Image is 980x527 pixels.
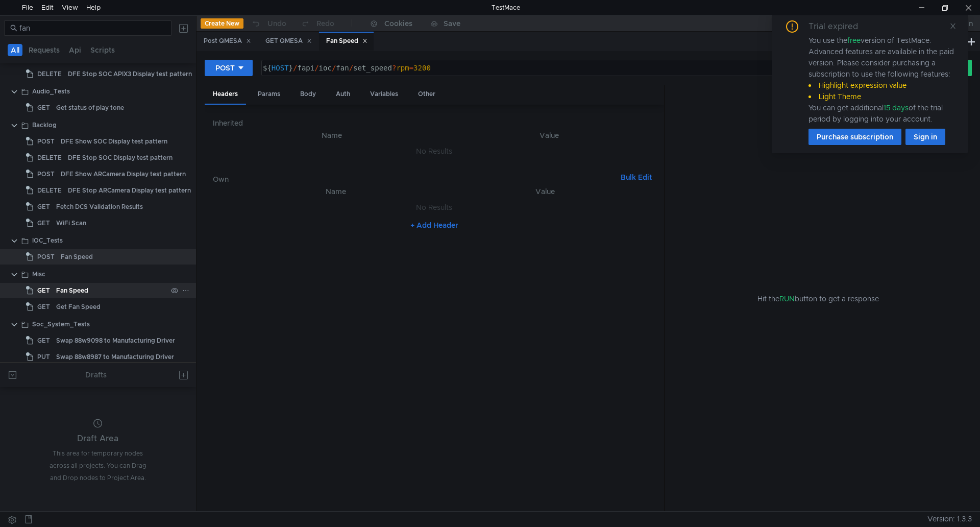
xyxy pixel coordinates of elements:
[416,203,452,212] nz-embed-empty: No Results
[37,299,50,315] span: GET
[32,317,90,332] div: Soc_System_Tests
[847,36,861,45] span: free
[37,333,50,348] span: GET
[808,20,870,33] div: Trial expired
[362,85,406,104] div: Variables
[61,166,186,182] div: DFE Show ARCamera Display test pattern
[204,36,251,46] div: Post QMESA
[26,44,63,56] button: Requests
[884,103,909,112] span: 15 days
[215,62,235,74] div: POST
[56,283,88,298] div: Fan Speed
[37,215,50,231] span: GET
[87,44,118,56] button: Scripts
[37,150,62,165] span: DELETE
[56,215,86,231] div: WiFi Scan
[37,283,50,298] span: GET
[56,299,101,315] div: Get Fan Speed
[328,85,358,104] div: Auth
[617,171,656,183] button: Bulk Edit
[808,102,955,125] div: You can get additional of the trial period by logging into your account.
[201,18,243,29] button: Create New
[406,219,462,231] button: + Add Header
[808,91,955,102] li: Light Theme
[8,44,22,56] button: All
[410,85,444,104] div: Other
[68,150,173,165] div: DFE Stop SOC Display test pattern
[32,233,63,248] div: IOC_Tests
[56,100,124,115] div: Get status of play tone
[37,66,62,82] span: DELETE
[229,185,442,198] th: Name
[808,80,955,91] li: Highlight expression value
[85,369,107,381] div: Drafts
[61,249,93,265] div: Fan Speed
[205,60,253,76] button: POST
[32,267,45,282] div: Misc
[267,17,286,30] div: Undo
[444,20,460,27] div: Save
[905,129,945,145] button: Sign in
[213,117,656,129] h6: Inherited
[61,134,167,149] div: DFE Show SOC Display test pattern
[250,85,288,104] div: Params
[66,44,84,56] button: Api
[221,129,443,141] th: Name
[37,199,50,214] span: GET
[37,183,62,198] span: DELETE
[243,16,293,31] button: Undo
[265,36,312,46] div: GET QMESA
[37,166,55,182] span: POST
[384,17,412,30] div: Cookies
[316,17,334,30] div: Redo
[32,117,57,133] div: Backlog
[56,333,175,348] div: Swap 88w9098 to Manufacturing Driver
[293,16,341,31] button: Redo
[37,134,55,149] span: POST
[442,185,648,198] th: Value
[927,512,972,526] span: Version: 1.3.3
[56,199,143,214] div: Fetch DCS Validation Results
[56,349,174,365] div: Swap 88w8987 to Manufacturing Driver
[68,183,191,198] div: DFE Stop ARCamera Display test pattern
[326,36,367,46] div: Fan Speed
[37,100,50,115] span: GET
[416,147,452,156] nz-embed-empty: No Results
[292,85,324,104] div: Body
[205,85,246,105] div: Headers
[37,249,55,265] span: POST
[37,349,50,365] span: PUT
[19,22,165,34] input: Search...
[213,173,617,185] h6: Own
[779,294,795,303] span: RUN
[757,293,879,304] span: Hit the button to get a response
[32,84,70,99] div: Audio_Tests
[68,66,192,82] div: DFE Stop SOC APIX3 Display test pattern
[443,129,656,141] th: Value
[808,35,955,125] div: You use the version of TestMace. Advanced features are available in the paid version. Please cons...
[808,129,901,145] button: Purchase subscription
